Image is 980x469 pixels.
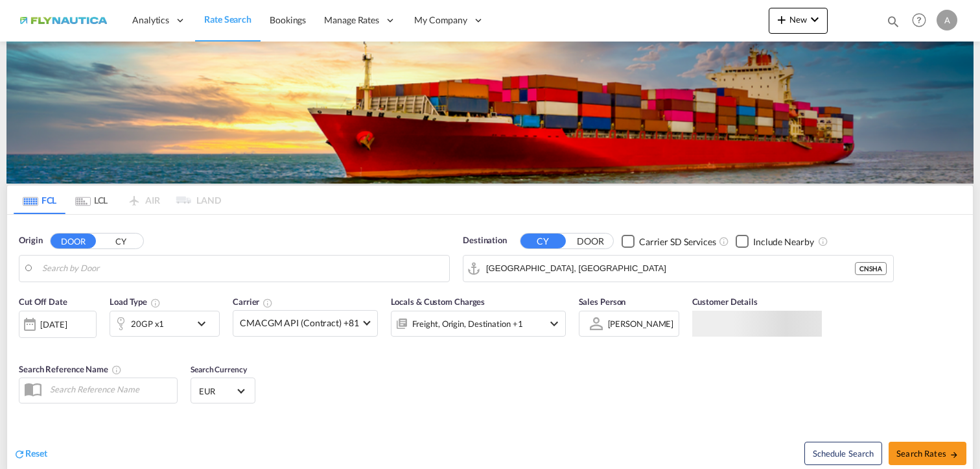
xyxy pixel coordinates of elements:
[412,315,523,333] div: Freight Origin Destination Factory Stuffing
[110,311,220,337] div: 20GP x1icon-chevron-down
[25,448,47,459] span: Reset
[753,235,814,248] div: Include Nearby
[51,234,96,248] button: DOOR
[199,385,235,397] span: EUR
[14,186,221,214] md-pagination-wrapper: Use the left and right arrow keys to navigate between tabs
[692,296,758,307] span: Customer Details
[908,9,930,31] span: Help
[233,296,273,307] span: Carrier
[240,317,359,330] span: CMACGM API (Contract) +81
[568,234,613,248] button: DOOR
[132,14,169,27] span: Analytics
[607,314,675,333] md-select: Sales Person: Alina Iskaev
[774,12,789,27] md-icon: icon-plus 400-fg
[769,8,828,34] button: icon-plus 400-fgNewicon-chevron-down
[19,336,29,354] md-datepicker: Select
[896,448,959,459] span: Search Rates
[774,14,822,25] span: New
[6,42,974,184] img: LCL+%26+FCL+BACKGROUND.png
[262,298,273,308] md-icon: The selected Trucker/Carrierwill be displayed in the rate results If the rates are from another f...
[19,234,42,247] span: Origin
[889,442,966,465] button: Search Ratesicon-arrow-right
[622,234,716,248] md-checkbox: Checkbox No Ink
[14,186,65,214] md-tab-item: FCL
[42,259,443,278] input: Search by Door
[40,319,67,330] div: [DATE]
[736,234,814,248] md-checkbox: Checkbox No Ink
[937,10,957,30] div: A
[194,316,216,331] md-icon: icon-chevron-down
[804,442,882,465] button: Note: By default Schedule search will only considerorigin ports, destination ports and cut off da...
[191,365,247,374] span: Search Currency
[98,234,143,248] button: CY
[270,14,306,25] span: Bookings
[818,236,828,247] md-icon: Unchecked: Ignores neighbouring ports when fetching rates.Checked : Includes neighbouring ports w...
[886,14,900,29] md-icon: icon-magnify
[579,296,626,307] span: Sales Person
[65,186,117,214] md-tab-item: LCL
[463,234,507,247] span: Destination
[463,256,893,282] md-input-container: Shanghai, CNSHA
[807,12,822,27] md-icon: icon-chevron-down
[19,296,67,307] span: Cut Off Date
[414,14,467,27] span: My Company
[886,14,900,34] div: icon-magnify
[719,236,729,247] md-icon: Unchecked: Search for CY (Container Yard) services for all selected carriers.Checked : Search for...
[204,14,251,25] span: Rate Search
[43,379,177,399] input: Search Reference Name
[14,448,25,460] md-icon: icon-refresh
[131,315,164,333] div: 20GP x1
[111,365,122,375] md-icon: Your search will be saved by the below given name
[19,6,107,35] img: dbeec6a0202a11f0ab01a7e422f9ff92.png
[950,450,959,459] md-icon: icon-arrow-right
[324,14,379,27] span: Manage Rates
[198,381,248,400] md-select: Select Currency: € EUREuro
[110,296,161,307] span: Load Type
[486,259,855,278] input: Search by Port
[150,298,161,308] md-icon: icon-information-outline
[639,235,716,248] div: Carrier SD Services
[391,311,566,337] div: Freight Origin Destination Factory Stuffingicon-chevron-down
[546,316,562,331] md-icon: icon-chevron-down
[19,364,122,374] span: Search Reference Name
[19,256,449,282] md-input-container: Hamburg, DEHAM
[391,296,485,307] span: Locals & Custom Charges
[520,234,566,248] button: CY
[908,9,937,32] div: Help
[19,311,97,338] div: [DATE]
[608,319,674,329] div: [PERSON_NAME]
[855,262,887,275] div: CNSHA
[14,447,47,461] div: icon-refreshReset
